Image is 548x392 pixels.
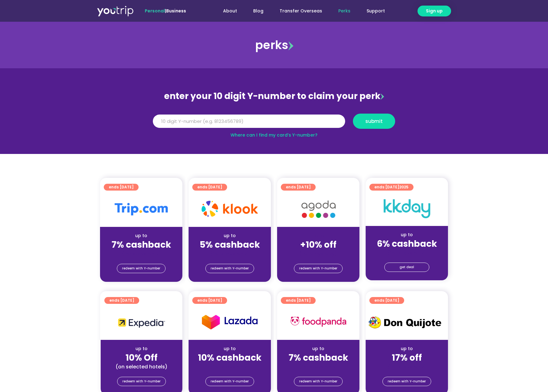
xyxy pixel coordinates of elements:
[286,184,311,191] span: ends [DATE]
[205,264,254,273] a: redeem with Y-number
[300,239,336,251] strong: +10% off
[145,8,165,14] span: Personal
[392,352,422,364] strong: 17% off
[299,264,337,273] span: redeem with Y-number
[105,232,177,239] div: up to
[371,250,443,256] div: (for stays only)
[106,363,177,370] div: (on selected hotels)
[200,239,260,251] strong: 5% cashback
[294,377,343,386] a: redeem with Y-number
[282,250,354,257] div: (for stays only)
[399,184,409,190] span: 2025
[371,232,443,238] div: up to
[281,297,316,304] a: ends [DATE]
[358,5,393,17] a: Support
[211,377,249,386] span: redeem with Y-number
[374,297,399,304] span: ends [DATE]
[203,5,393,17] nav: Menu
[281,184,316,191] a: ends [DATE]
[211,264,249,273] span: redeem with Y-number
[122,377,161,386] span: redeem with Y-number
[192,297,227,304] a: ends [DATE]
[122,264,160,273] span: redeem with Y-number
[112,239,171,251] strong: 7% cashback
[197,184,222,191] span: ends [DATE]
[377,238,437,250] strong: 6% cashback
[286,297,311,304] span: ends [DATE]
[330,5,358,17] a: Perks
[313,232,324,239] span: up to
[294,264,343,273] a: redeem with Y-number
[400,263,414,272] span: get deal
[194,250,266,257] div: (for stays only)
[104,297,139,304] a: ends [DATE]
[105,250,177,257] div: (for stays only)
[109,297,134,304] span: ends [DATE]
[104,184,139,191] a: ends [DATE]
[215,5,245,17] a: About
[272,5,330,17] a: Transfer Overseas
[198,352,262,364] strong: 10% cashback
[150,88,398,104] div: enter your 10 digit Y-number to claim your perk
[369,297,404,304] a: ends [DATE]
[245,5,272,17] a: Blog
[384,263,429,272] a: get deal
[299,377,337,386] span: redeem with Y-number
[117,377,166,386] a: redeem with Y-number
[126,352,158,364] strong: 10% Off
[282,363,354,370] div: (for stays only)
[382,377,431,386] a: redeem with Y-number
[192,184,227,191] a: ends [DATE]
[109,184,134,191] span: ends [DATE]
[231,132,317,138] a: Where can I find my card’s Y-number?
[194,363,266,370] div: (for stays only)
[197,297,222,304] span: ends [DATE]
[369,184,413,191] a: ends [DATE]2025
[153,114,395,133] form: Y Number
[371,363,443,370] div: (for stays only)
[106,345,177,352] div: up to
[365,119,383,124] span: submit
[117,264,166,273] a: redeem with Y-number
[374,184,409,191] span: ends [DATE]
[194,232,266,239] div: up to
[388,377,426,386] span: redeem with Y-number
[418,6,451,16] a: Sign up
[371,345,443,352] div: up to
[426,8,443,14] span: Sign up
[353,114,395,129] button: submit
[205,377,254,386] a: redeem with Y-number
[153,115,345,128] input: 10 digit Y-number (e.g. 8123456789)
[289,352,348,364] strong: 7% cashback
[282,345,354,352] div: up to
[194,345,266,352] div: up to
[166,8,186,14] a: Business
[145,8,186,14] span: |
